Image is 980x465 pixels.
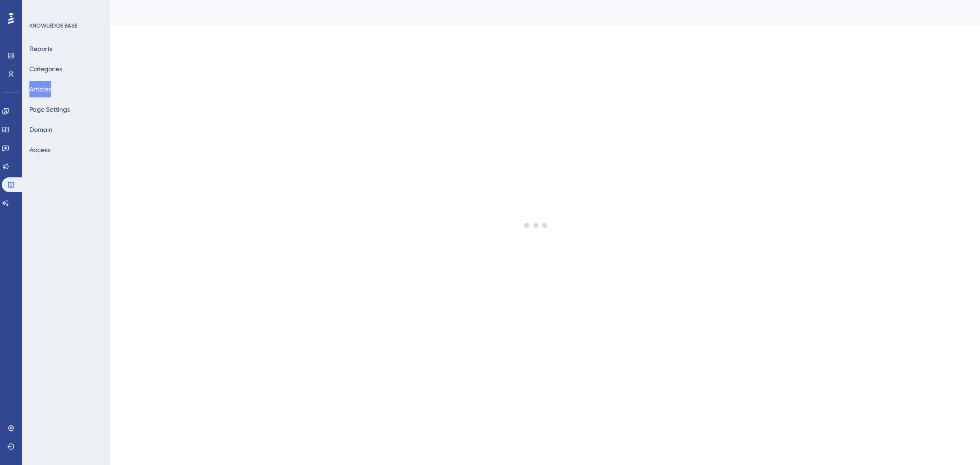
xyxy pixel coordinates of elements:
[29,121,52,138] button: Domain
[29,81,51,97] button: Articles
[29,40,52,57] button: Reports
[29,22,77,29] div: KNOWLEDGE BASE
[29,61,62,77] button: Categories
[29,101,70,118] button: Page Settings
[29,142,50,158] button: Access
